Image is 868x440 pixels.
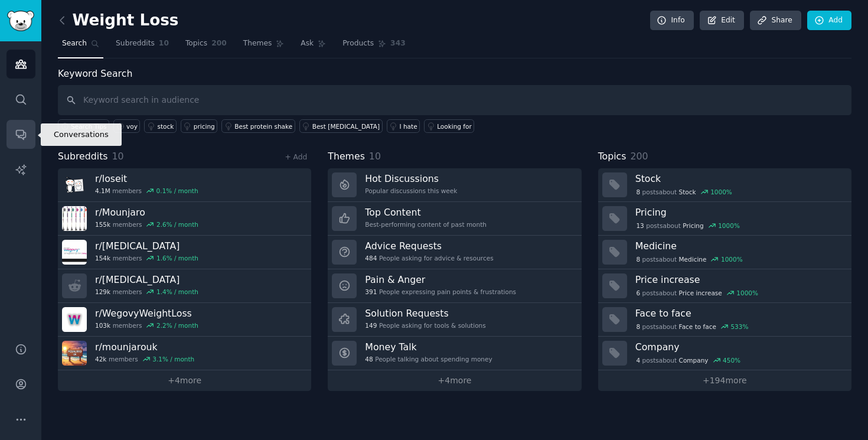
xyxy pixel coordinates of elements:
a: Price increase6postsaboutPrice increase1000% [598,269,851,303]
a: voy [113,119,140,133]
h3: Face to face [635,307,843,320]
a: Themes [239,34,289,58]
img: mounjarouk [62,341,87,366]
a: Hot DiscussionsPopular discussions this week [328,168,581,202]
a: Products343 [338,34,409,58]
a: Info [650,11,694,31]
a: r/WegovyWeightLoss103kmembers2.2% / month [58,303,311,337]
span: Stock [679,188,696,196]
a: Face to face8postsaboutFace to face533% [598,303,851,337]
div: post s about [635,220,741,231]
h3: r/ [MEDICAL_DATA] [95,240,198,252]
a: Stock8postsaboutStock1000% [598,168,851,202]
h3: Solution Requests [365,307,485,320]
div: 1000 % [721,255,743,263]
div: 533 % [730,322,748,331]
div: post s about [635,321,750,332]
span: Themes [243,38,272,49]
div: members [95,254,198,262]
span: Themes [328,149,365,164]
div: People expressing pain points & frustrations [365,288,516,296]
span: 343 [390,38,406,49]
span: 155k [95,220,110,229]
span: 8 [636,322,640,331]
span: 200 [211,38,227,49]
h3: Price increase [635,273,843,286]
h3: r/ loseit [95,172,198,185]
h3: Medicine [635,240,843,252]
span: 129k [95,288,110,296]
div: Best protein shake [234,122,292,131]
a: pricing [181,119,217,133]
div: pricing [194,122,215,131]
a: Ask [296,34,330,58]
span: 484 [365,254,377,262]
div: members [95,321,198,330]
img: GummySearch logo [7,11,34,31]
div: members [95,288,198,296]
div: People asking for advice & resources [365,254,493,262]
span: 154k [95,254,110,262]
a: Search [58,34,103,58]
h3: Pain & Anger [365,273,516,286]
a: Subreddits10 [112,34,173,58]
div: members [95,220,198,229]
div: voy [126,122,138,131]
a: Solution Requests149People asking for tools & solutions [328,303,581,337]
div: 1000 % [718,221,740,230]
div: members [95,355,194,363]
span: 13 [636,221,644,230]
div: members [95,187,198,195]
div: Popular discussions this week [365,187,457,195]
div: 2.6 % / month [156,220,198,229]
div: 2.2 % / month [156,321,198,330]
a: Looking for [424,119,474,133]
a: Best protein shake [221,119,295,133]
span: Products [342,38,374,49]
span: 4 [636,356,640,364]
a: Advice Requests484People asking for advice & resources [328,236,581,269]
img: WegovyWeightLoss [62,307,87,332]
span: 391 [365,288,377,296]
span: 42k [95,355,106,363]
span: 10 [159,38,169,49]
div: 1.6 % / month [156,254,198,262]
div: post s about [635,355,742,366]
span: 10 [369,151,381,162]
span: Search Tips [71,122,107,131]
a: Add [807,11,851,31]
span: 8 [636,188,640,196]
span: 200 [630,151,648,162]
div: Best-performing content of past month [365,220,487,229]
div: Best [MEDICAL_DATA] [312,122,380,131]
span: Subreddits [58,149,108,164]
span: 8 [636,255,640,263]
span: Pricing [683,221,703,230]
a: Pain & Anger391People expressing pain points & frustrations [328,269,581,303]
span: 149 [365,321,377,330]
a: r/[MEDICAL_DATA]129kmembers1.4% / month [58,269,311,303]
div: I hate [400,122,417,131]
a: r/loseit4.1Mmembers0.1% / month [58,168,311,202]
span: Subreddits [116,38,155,49]
span: 103k [95,321,110,330]
div: 0.1 % / month [156,187,198,195]
input: Keyword search in audience [58,85,851,115]
div: People asking for tools & solutions [365,321,485,330]
span: Topics [598,149,626,164]
a: r/[MEDICAL_DATA]154kmembers1.6% / month [58,236,311,269]
span: 10 [112,151,124,162]
span: Face to face [679,322,716,331]
a: +194more [598,370,851,391]
a: Money Talk48People talking about spending money [328,337,581,370]
a: +4more [58,370,311,391]
h2: Weight Loss [58,11,179,30]
h3: Pricing [635,206,843,219]
div: People talking about spending money [365,355,492,363]
a: stock [144,119,176,133]
span: Topics [185,38,207,49]
div: 3.1 % / month [152,355,194,363]
a: r/Mounjaro155kmembers2.6% / month [58,202,311,236]
a: Pricing13postsaboutPricing1000% [598,202,851,236]
h3: r/ WegovyWeightLoss [95,307,198,320]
